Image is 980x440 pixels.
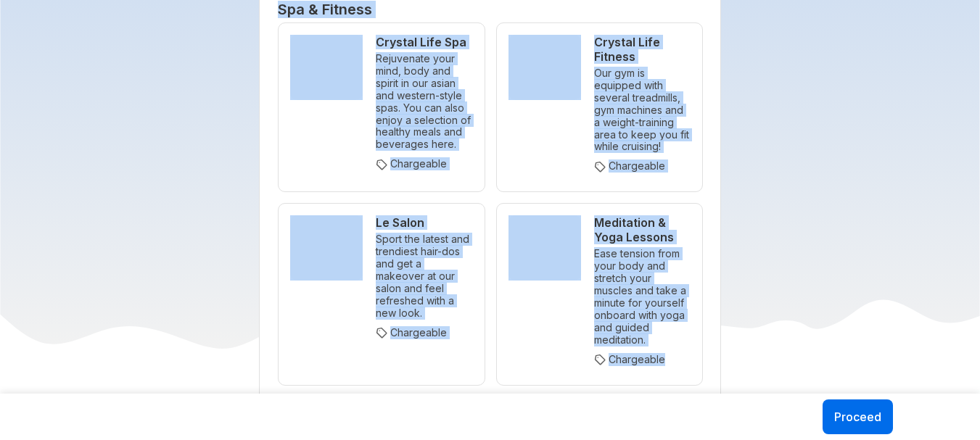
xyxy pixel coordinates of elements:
[594,35,691,64] h5: Crystal Life Fitness
[290,215,363,281] img: Le Salon
[376,327,473,339] p: Chargeable
[376,233,473,320] p: Sport the latest and trendiest hair-dos and get a makeover at our salon and feel refreshed with a...
[376,53,473,151] p: Rejuvenate your mind, body and spirit in our asian and western-style spas. You can also enjoy a s...
[823,399,893,434] button: Proceed
[508,215,581,281] img: Meditation & Yoga Lessons
[594,215,691,244] h5: Meditation & Yoga Lessons
[290,35,363,100] img: Crystal Life Spa
[376,35,473,49] h5: Crystal Life Spa
[594,160,691,173] p: Chargeable
[508,35,581,100] img: Crystal Life Fitness
[278,1,710,18] h3: Spa & Fitness
[376,158,473,170] p: Chargeable
[594,354,691,366] p: Chargeable
[376,215,473,230] h5: Le Salon
[594,67,691,154] p: Our gym is equipped with several treadmills, gym machines and a weight-training area to keep you ...
[594,248,691,346] p: Ease tension from your body and stretch your muscles and take a minute for yourself onboard with ...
